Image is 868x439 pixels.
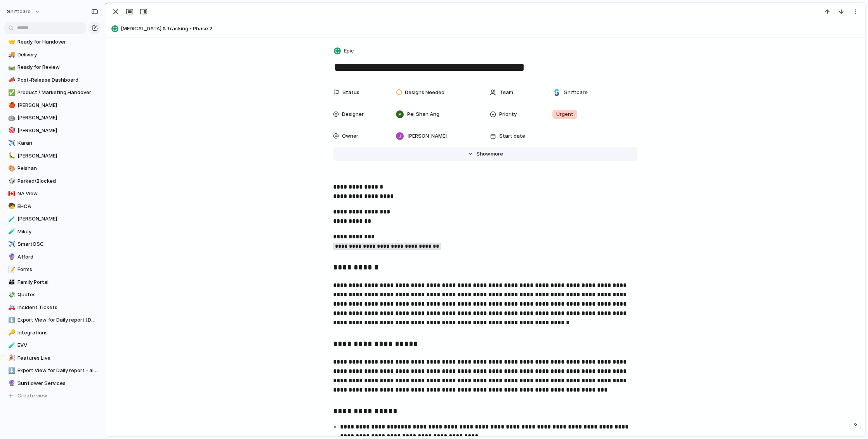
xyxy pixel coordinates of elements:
[4,74,101,86] a: 📣Post-Release Dashboard
[3,5,44,18] button: shiftcare
[4,314,101,326] a: ⬇️Export View for Daily report [DATE]
[8,265,14,274] div: 📝
[4,125,101,136] div: 🎯[PERSON_NAME]
[4,238,101,250] a: ✈️SmartOSC
[4,289,101,301] a: 💸Quotes
[17,316,98,324] span: Export View for Daily report [DATE]
[17,114,98,122] span: [PERSON_NAME]
[8,240,14,249] div: ✈️
[476,150,490,158] span: Show
[8,38,14,47] div: 🤝
[7,8,31,16] span: shiftcare
[7,114,15,122] button: 🤖
[491,150,503,158] span: more
[7,240,15,248] button: ✈️
[17,380,98,387] span: Sunflower Services
[17,127,98,135] span: [PERSON_NAME]
[7,266,15,273] button: 📝
[4,49,101,61] a: 🚚Delivery
[333,147,637,161] button: Showmore
[8,114,14,122] div: 🤖
[4,188,101,199] a: 🇨🇦NA View
[4,365,101,376] a: ⬇️Export View for Daily report - all other days
[344,47,354,55] span: Epic
[7,291,15,299] button: 💸
[342,89,359,96] span: Status
[499,132,525,140] span: Start date
[4,339,101,351] a: 🧪EVV
[17,291,98,299] span: Quotes
[121,25,861,33] span: [MEDICAL_DATA] & Tracking - Phase 2
[556,110,573,118] span: Urgent
[7,89,15,96] button: ✅
[4,226,101,238] a: 🧪Mikey
[342,110,364,118] span: Designer
[8,278,14,287] div: 👪
[109,23,861,35] button: [MEDICAL_DATA] & Tracking - Phase 2
[7,203,15,210] button: 🧒
[7,253,15,261] button: 🔮
[7,228,15,236] button: 🧪
[7,341,15,349] button: 🧪
[7,190,15,198] button: 🇨🇦
[4,327,101,339] div: 🔑Integrations
[17,228,98,236] span: Mikey
[7,177,15,185] button: 🎲
[4,251,101,263] a: 🔮Afford
[342,132,358,140] span: Owner
[8,151,14,160] div: 🐛
[17,76,98,84] span: Post-Release Dashboard
[7,380,15,387] button: 🔮
[4,61,101,73] a: 🛤️Ready for Review
[17,51,98,59] span: Delivery
[499,110,517,118] span: Priority
[7,101,15,109] button: 🍎
[17,266,98,273] span: Forms
[4,352,101,364] a: 🎉Features Live
[4,390,101,402] button: Create view
[8,126,14,135] div: 🎯
[7,304,15,311] button: 🚑
[4,213,101,225] a: 🧪[PERSON_NAME]
[8,316,14,325] div: ⬇️
[17,304,98,311] span: Incident Tickets
[17,329,98,337] span: Integrations
[4,150,101,162] a: 🐛[PERSON_NAME]
[4,36,101,48] a: 🤝Ready for Handover
[17,152,98,160] span: [PERSON_NAME]
[4,264,101,275] a: 📝Forms
[17,177,98,185] span: Parked/Blocked
[7,354,15,362] button: 🎉
[7,367,15,374] button: ⬇️
[17,38,98,46] span: Ready for Handover
[7,38,15,46] button: 🤝
[8,88,14,97] div: ✅
[7,76,15,84] button: 📣
[8,328,14,337] div: 🔑
[17,240,98,248] span: SmartOSC
[4,175,101,187] div: 🎲Parked/Blocked
[4,87,101,98] a: ✅Product / Marketing Handover
[17,354,98,362] span: Features Live
[4,302,101,313] div: 🚑Incident Tickets
[4,201,101,212] a: 🧒EHCA
[8,139,14,148] div: ✈️
[4,163,101,174] div: 🎨Peishan
[8,202,14,211] div: 🧒
[4,112,101,124] div: 🤖[PERSON_NAME]
[7,278,15,286] button: 👪
[17,392,47,400] span: Create view
[4,276,101,288] a: 👪Family Portal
